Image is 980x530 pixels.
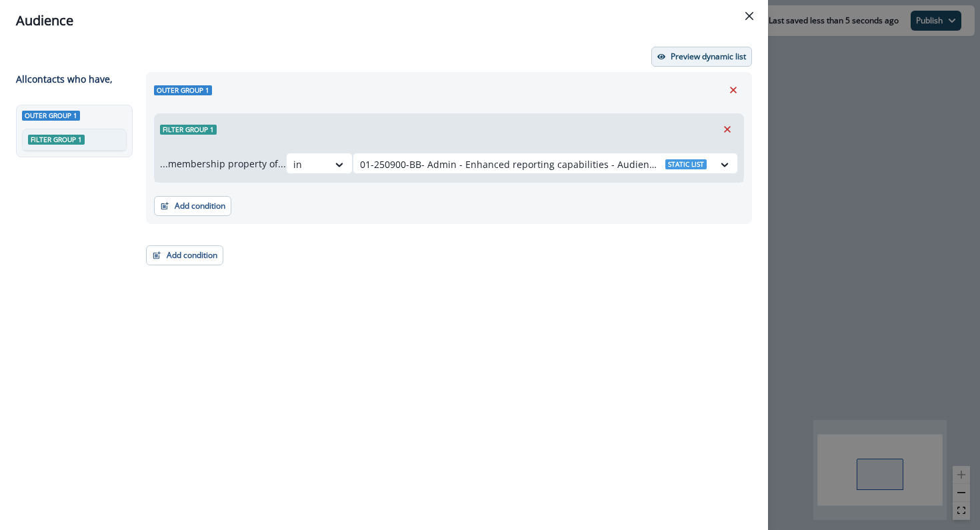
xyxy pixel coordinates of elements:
[717,119,738,139] button: Remove
[154,196,231,216] button: Add condition
[723,80,744,100] button: Remove
[651,47,752,67] button: Preview dynamic list
[739,5,760,27] button: Close
[22,111,80,121] span: Outer group 1
[160,125,217,135] span: Filter group 1
[16,11,752,31] div: Audience
[160,157,286,171] p: ...membership property of...
[154,85,212,95] span: Outer group 1
[16,72,113,86] p: All contact s who have,
[28,135,85,145] span: Filter group 1
[146,245,223,265] button: Add condition
[671,52,746,61] p: Preview dynamic list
